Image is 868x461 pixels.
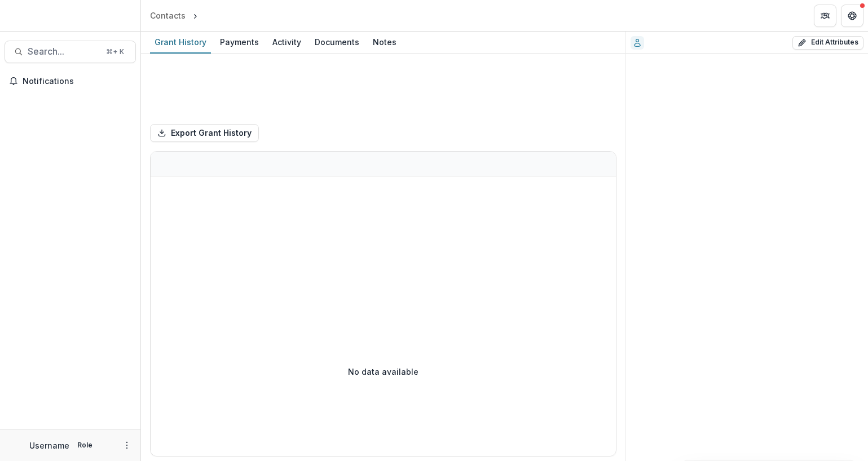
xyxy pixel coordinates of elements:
button: Edit Attributes [792,36,863,50]
div: ⌘ + K [104,46,126,58]
a: Payments [215,32,263,54]
a: Documents [310,32,364,54]
p: Username [29,440,69,451]
a: Activity [268,32,306,54]
button: Search... [5,41,136,63]
a: Contacts [146,7,190,24]
span: Notifications [23,77,131,86]
div: Notes [368,34,401,50]
nav: breadcrumb [146,7,248,24]
div: Contacts [150,10,186,21]
span: Search... [28,46,99,57]
div: Documents [310,34,364,50]
button: Notifications [5,72,136,90]
button: Get Help [841,5,863,27]
button: Partners [814,5,836,27]
p: No data available [348,366,418,378]
div: Activity [268,34,306,50]
a: Notes [368,32,401,54]
a: Grant History [150,32,211,54]
div: Payments [215,34,263,50]
button: Export Grant History [150,124,259,142]
button: More [120,438,134,452]
div: Grant History [150,34,211,50]
p: Role [74,440,96,450]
